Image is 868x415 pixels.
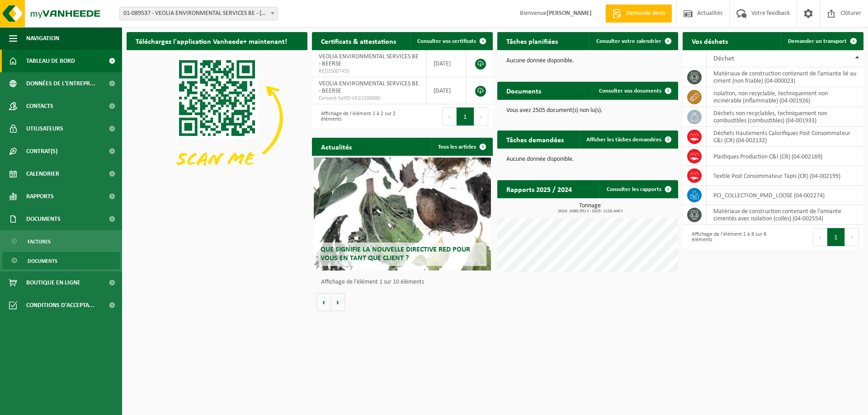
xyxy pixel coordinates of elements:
a: Afficher les tâches demandées [579,131,677,149]
a: Consulter vos documents [592,82,677,100]
span: Consulter votre calendrier [596,38,661,44]
a: Factures [2,233,120,250]
span: Afficher les tâches demandées [586,137,661,143]
a: Documents [2,252,120,269]
span: Consent-SelfD-VEG2200090 [319,95,420,102]
span: VEOLIA ENVIRONMENTAL SERVICES BE - BEERSE [319,53,419,67]
span: Contrat(s) [26,140,57,163]
td: matériaux de construction contenant de l'amiante lié au ciment (non friable) (04-000023) [707,67,863,87]
span: Rapports [26,185,54,208]
p: Affichage de l'élément 1 sur 10 éléments [321,279,488,285]
span: Tableau de bord [26,50,75,72]
button: Previous [813,228,827,246]
p: Aucune donnée disponible. [506,156,669,163]
span: Navigation [26,27,59,50]
span: 01-089537 - VEOLIA ENVIRONMENTAL SERVICES BE - 2340 BEERSE, STEENBAKKERSDAM 43/44 bus 2 [120,7,277,20]
td: [DATE] [427,77,466,104]
span: 01-089537 - VEOLIA ENVIRONMENTAL SERVICES BE - 2340 BEERSE, STEENBAKKERSDAM 43/44 bus 2 [119,7,278,20]
div: Affichage de l'élément 1 à 8 sur 8 éléments [687,227,769,247]
h2: Certificats & attestations [312,32,405,50]
a: Demander un transport [781,32,863,50]
div: Affichage de l'élément 1 à 2 sur 2 éléments [316,107,398,126]
button: 1 [457,107,474,126]
span: Calendrier [26,163,59,185]
span: Consulter vos documents [599,88,661,94]
p: Vous avez 2505 document(s) non lu(s). [506,107,669,114]
span: Que signifie la nouvelle directive RED pour vous en tant que client ? [321,246,470,262]
span: Factures [28,233,51,250]
span: Déchet [713,55,734,62]
h2: Actualités [312,138,361,155]
button: Previous [442,107,457,126]
a: Consulter les rapports [599,180,677,198]
strong: [PERSON_NAME] [547,10,592,17]
a: Demande devis [605,5,672,23]
span: Boutique en ligne [26,271,80,294]
td: Déchets Hautements Calorifiques Post Consommateur C&I (CR) (04-002132) [707,127,863,147]
td: Plastiques Production C&I (CR) (04-002169) [707,147,863,166]
span: Contacts [26,95,53,117]
h3: Tonnage [502,203,678,214]
button: Next [474,107,488,126]
a: Consulter votre calendrier [589,32,677,50]
span: RED25007435 [319,68,420,75]
td: matériaux de construction contenant de l'amiante cimentés avec isolation (collés) (04-002554) [707,205,863,225]
p: Aucune donnée disponible. [506,58,669,64]
td: [DATE] [427,50,466,77]
a: Que signifie la nouvelle directive RED pour vous en tant que client ? [314,158,491,270]
h2: Rapports 2025 / 2024 [497,180,581,198]
span: 2024: 1080,351 t - 2025: 1126,440 t [502,209,678,214]
span: VEOLIA ENVIRONMENTAL SERVICES BE - BEERSE [319,80,419,94]
img: Download de VHEPlus App [127,50,307,186]
a: Tous les articles [431,138,492,156]
span: Documents [26,208,61,230]
h2: Vos déchets [683,32,737,50]
td: déchets non recyclables, techniquement non combustibles (combustibles) (04-001933) [707,107,863,127]
a: Consulter vos certificats [410,32,492,50]
h2: Documents [497,82,550,99]
td: isolation, non recyclable, techniquement non incinérable (inflammable) (04-001926) [707,87,863,107]
button: Next [845,228,859,246]
h2: Tâches planifiées [497,32,567,50]
td: PCI_COLLECTION_PMD_LOOSE (04-002274) [707,186,863,205]
button: Vorige [316,293,331,311]
h2: Tâches demandées [497,131,573,148]
span: Documents [28,252,57,270]
h2: Téléchargez l'application Vanheede+ maintenant! [127,32,296,50]
button: 1 [827,228,845,246]
span: Demander un transport [788,38,847,44]
span: Demande devis [624,9,667,18]
span: Utilisateurs [26,117,63,140]
span: Conditions d'accepta... [26,294,94,317]
span: Consulter vos certificats [417,38,476,44]
td: Textile Post Consommateur Tapis (CR) (04-002199) [707,166,863,186]
button: Volgende [331,293,345,311]
span: Données de l'entrepr... [26,72,95,95]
